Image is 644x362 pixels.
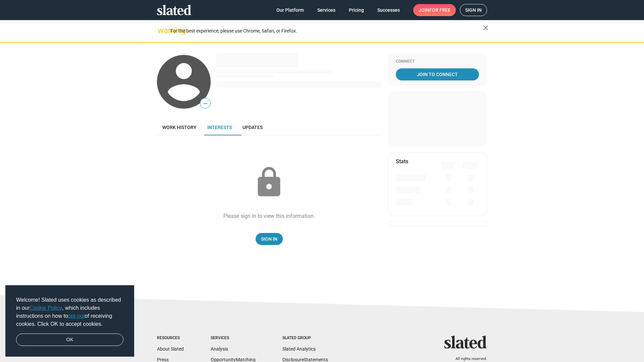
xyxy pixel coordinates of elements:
span: Pricing [349,4,364,16]
a: Joinfor free [413,4,456,16]
span: Join [419,4,450,16]
a: Sign in [460,4,487,16]
a: dismiss cookie message [16,334,123,346]
a: Updates [237,119,268,135]
a: Join To Connect [396,68,479,80]
a: Pricing [343,4,369,16]
a: Analysis [211,346,228,352]
div: For the best experience, please use Chrome, Safari, or Firefox. [170,26,483,36]
div: cookieconsent [5,285,134,357]
mat-card-title: Stats [396,158,408,165]
a: opt-out [68,313,85,319]
span: Interests [207,125,232,130]
a: Cookie Policy [30,305,62,311]
a: Our Platform [271,4,309,16]
div: Please sign in to view this information. [223,213,315,220]
span: Successes [377,4,400,16]
a: Services [312,4,341,16]
div: Services [211,336,256,341]
span: Sign In [261,233,277,245]
a: Work history [157,119,202,135]
span: Services [317,4,335,16]
a: Slated Analytics [282,346,316,352]
a: About Slated [157,346,184,352]
div: Slated Group [282,336,328,341]
a: Interests [202,119,237,135]
span: Updates [243,125,263,130]
mat-icon: close [482,24,490,32]
span: Sign in [465,4,482,16]
span: Work history [162,125,197,130]
span: — [200,99,210,108]
span: for free [429,4,450,16]
a: Sign In [256,233,283,245]
mat-icon: lock [252,166,286,199]
span: Join To Connect [397,68,478,80]
div: Resources [157,336,184,341]
span: Welcome! Slated uses cookies as described in our , which includes instructions on how to of recei... [16,296,123,328]
div: Connect [396,59,479,64]
a: Successes [372,4,405,16]
mat-icon: warning [158,26,166,35]
span: Our Platform [276,4,304,16]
